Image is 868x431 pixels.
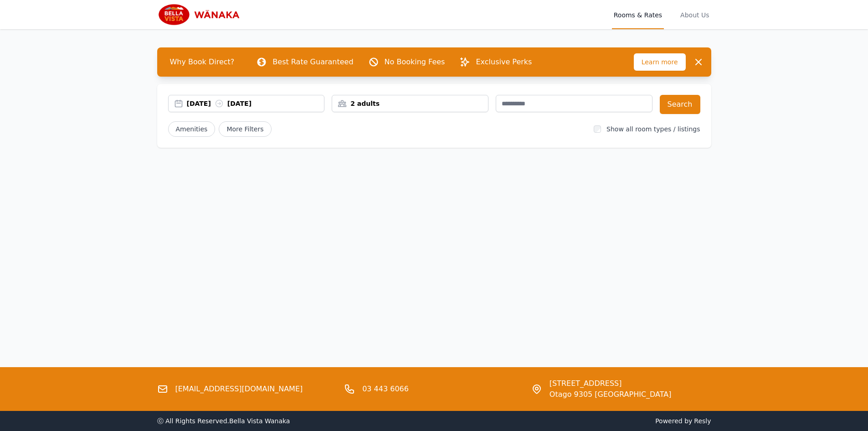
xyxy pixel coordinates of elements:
[660,95,700,114] button: Search
[385,57,445,68] p: No Booking Fees
[175,384,303,395] a: [EMAIL_ADDRESS][DOMAIN_NAME]
[272,57,353,68] p: Best Rate Guaranteed
[634,53,686,71] span: Learn more
[550,378,672,389] span: [STREET_ADDRESS]
[157,4,245,26] img: Bella Vista Wanaka
[606,125,700,133] label: Show all room types / listings
[157,417,290,425] span: ⓒ All Rights Reserved. Bella Vista Wanaka
[362,384,409,395] a: 03 443 6066
[694,417,711,425] a: Resly
[476,57,532,68] p: Exclusive Perks
[332,99,488,108] div: 2 adults
[163,53,242,71] span: Why Book Direct?
[550,389,672,400] span: Otago 9305 [GEOGRAPHIC_DATA]
[438,416,711,426] span: Powered by
[168,121,216,137] button: Amenities
[187,99,324,108] div: [DATE] [DATE]
[219,121,271,137] span: More Filters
